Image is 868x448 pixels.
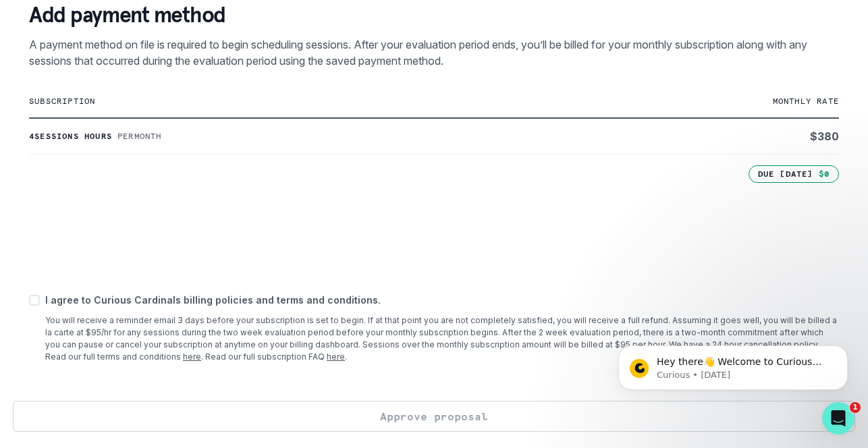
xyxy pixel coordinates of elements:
[29,1,839,28] p: Add payment method
[598,317,868,412] iframe: Intercom notifications message
[327,352,345,362] a: here
[850,402,861,413] span: 1
[29,131,112,142] p: 4 sessions hours
[758,169,813,179] p: Due [DATE]
[29,96,569,107] p: subscription
[45,314,839,363] p: You will receive a reminder email 3 days before your subscription is set to begin. If at that poi...
[29,36,839,69] p: A payment method on file is required to begin scheduling sessions. After your evaluation period e...
[569,96,839,107] p: monthly rate
[819,169,830,179] p: $0
[117,131,162,142] p: Per month
[45,293,839,307] p: I agree to Curious Cardinals billing policies and terms and conditions.
[183,352,201,362] a: here
[13,401,855,432] button: Approve proposal
[822,402,855,435] iframe: Intercom live chat
[26,180,842,274] iframe: Secure payment input frame
[569,118,839,155] td: $ 380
